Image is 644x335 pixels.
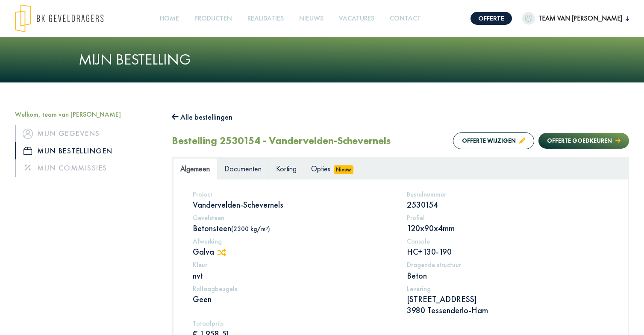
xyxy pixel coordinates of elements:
span: Korting [276,164,297,173]
a: iconMijn gegevens [15,125,159,142]
button: Alle bestellingen [172,110,232,124]
button: Offerte wijzigen [453,132,534,149]
img: logo [15,4,103,32]
h2: Bestelling 2530154 - Vandervelden-Schevernels [172,135,391,147]
p: 2530154 [407,199,609,210]
h5: Welkom, team van [PERSON_NAME] [15,110,159,118]
p: [STREET_ADDRESS] 3980 Tessenderlo-Ham [407,294,609,316]
p: Geen [193,294,394,305]
h5: Levering [407,285,609,293]
h5: Project [193,190,394,198]
a: Realisaties [244,9,287,28]
a: Home [156,9,182,28]
a: Vacatures [335,9,378,28]
span: Algemeen [180,164,210,173]
button: team van [PERSON_NAME] [522,12,629,25]
span: team van [PERSON_NAME] [535,13,626,24]
a: iconMijn bestellingen [15,142,159,159]
span: (2300 kg/m³) [231,225,270,233]
img: dummypic.png [522,12,535,25]
p: Vandervelden-Schevernels [193,199,394,210]
a: Contact [386,9,424,28]
h5: Dragende structuur [407,261,609,269]
h5: Rollaagbeugels [193,285,394,293]
h5: Kleur [193,261,394,269]
p: Betonsteen [193,223,394,234]
img: icon [23,129,33,139]
button: Offerte goedkeuren [538,133,629,149]
p: Galva [193,246,394,257]
p: Beton [407,270,609,281]
span: Documenten [224,164,262,173]
h5: Totaalprijs [193,319,394,327]
h5: Gevelsteen [193,214,394,222]
a: Mijn commissies [15,159,159,176]
a: Producten [191,9,235,28]
a: Nieuws [296,9,327,28]
span: Nieuw [334,165,353,174]
img: icon [24,147,32,155]
span: Opties [311,164,330,173]
h5: Bestelnummer [407,190,609,198]
ul: Tabs [173,158,628,179]
h1: Mijn bestelling [79,50,566,69]
h5: Profiel [407,214,609,222]
p: nvt [193,270,394,281]
h5: Console [407,237,609,245]
p: 120x90x4mm [407,223,609,234]
a: Offerte [471,12,512,25]
h5: Afwerking [193,237,394,245]
p: HC+130-190 [407,246,609,257]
